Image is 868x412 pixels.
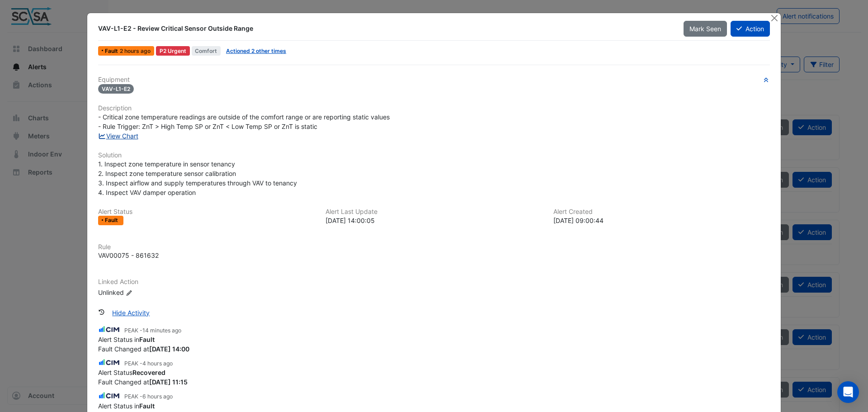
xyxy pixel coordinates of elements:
span: 1. Inspect zone temperature in sensor tenancy 2. Inspect zone temperature sensor calibration 3. I... [98,160,297,196]
strong: 2025-08-25 14:00:05 [149,345,189,353]
span: Fault Changed at [98,378,188,386]
small: PEAK - [124,327,181,335]
a: View Chart [98,132,138,140]
button: Hide Activity [106,305,156,321]
span: Comfort [192,46,221,56]
span: Mon 25-Aug-2025 14:00 AEST [120,47,151,54]
span: Fault Changed at [98,345,189,353]
button: Close [769,13,779,23]
fa-icon: Edit Linked Action [126,289,132,296]
h6: Equipment [98,76,770,84]
small: PEAK - [124,360,173,368]
span: 2025-08-25 15:26:44 [142,327,181,334]
h6: Linked Action [98,278,770,286]
button: Action [731,21,770,37]
strong: 2025-08-25 11:15:03 [149,378,188,386]
span: Alert Status [98,369,165,376]
img: CIM [98,325,121,335]
div: P2 Urgent [156,46,190,56]
div: VAV-L1-E2 - Review Critical Sensor Outside Range [98,24,673,33]
h6: Alert Status [98,208,315,216]
div: VAV00075 - 861632 [98,251,159,260]
span: VAV-L1-E2 [98,84,134,94]
span: 2025-08-25 12:02:24 [142,360,173,367]
span: Mark Seen [689,25,721,33]
strong: Fault [139,402,155,410]
div: Unlinked [98,288,207,297]
span: Fault [105,218,120,223]
h6: Rule [98,243,770,251]
h6: Solution [98,152,770,159]
span: 2025-08-25 10:02:24 [142,393,173,400]
div: [DATE] 09:00:44 [553,216,770,225]
strong: Recovered [132,369,165,376]
h6: Description [98,104,770,112]
a: Actioned 2 other times [226,47,286,54]
img: CIM [98,358,121,368]
span: Fault [105,48,120,54]
h6: Alert Created [553,208,770,216]
small: PEAK - [124,393,173,401]
div: [DATE] 14:00:05 [325,216,542,225]
h6: Alert Last Update [325,208,542,216]
span: Alert Status in [98,336,155,343]
img: CIM [98,391,121,401]
button: Mark Seen [684,21,727,37]
strong: Fault [139,336,155,343]
span: Alert Status in [98,402,155,410]
div: Open Intercom Messenger [837,381,859,403]
span: - Critical zone temperature readings are outside of the comfort range or are reporting static val... [98,113,390,130]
